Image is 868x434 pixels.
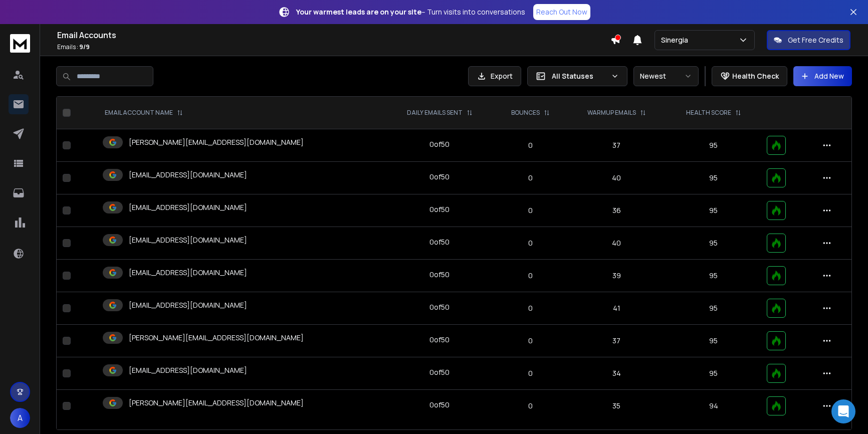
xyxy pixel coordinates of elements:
[129,268,247,278] p: [EMAIL_ADDRESS][DOMAIN_NAME]
[129,300,247,310] p: [EMAIL_ADDRESS][DOMAIN_NAME]
[567,357,666,390] td: 34
[500,303,561,313] p: 0
[500,238,561,248] p: 0
[793,66,852,86] button: Add New
[831,399,855,423] div: Open Intercom Messenger
[500,271,561,281] p: 0
[567,162,666,194] td: 40
[429,204,450,214] div: 0 of 50
[567,292,666,325] td: 41
[429,139,450,149] div: 0 of 50
[10,34,30,53] img: logo
[407,109,463,117] p: DAILY EMAILS SENT
[666,194,761,227] td: 95
[500,140,561,150] p: 0
[666,325,761,357] td: 95
[129,137,304,147] p: [PERSON_NAME][EMAIL_ADDRESS][DOMAIN_NAME]
[429,270,450,280] div: 0 of 50
[767,30,850,50] button: Get Free Credits
[10,408,30,428] button: A
[666,227,761,260] td: 95
[666,292,761,325] td: 95
[732,71,779,81] p: Health Check
[296,7,421,17] strong: Your warmest leads are on your site
[429,302,450,312] div: 0 of 50
[500,173,561,183] p: 0
[57,43,610,51] p: Emails :
[468,66,521,86] button: Export
[712,66,787,86] button: Health Check
[429,400,450,410] div: 0 of 50
[567,325,666,357] td: 37
[429,172,450,182] div: 0 of 50
[429,335,450,345] div: 0 of 50
[79,43,90,51] span: 9 / 9
[567,194,666,227] td: 36
[567,129,666,162] td: 37
[587,109,636,117] p: WARMUP EMAILS
[567,227,666,260] td: 40
[500,205,561,215] p: 0
[429,237,450,247] div: 0 of 50
[429,367,450,377] div: 0 of 50
[105,109,183,117] div: EMAIL ACCOUNT NAME
[666,357,761,390] td: 95
[567,390,666,422] td: 35
[666,162,761,194] td: 95
[788,35,843,45] p: Get Free Credits
[129,333,304,343] p: [PERSON_NAME][EMAIL_ADDRESS][DOMAIN_NAME]
[57,29,610,41] h1: Email Accounts
[129,170,247,180] p: [EMAIL_ADDRESS][DOMAIN_NAME]
[661,35,692,45] p: Sinergia
[511,109,540,117] p: BOUNCES
[129,202,247,212] p: [EMAIL_ADDRESS][DOMAIN_NAME]
[129,365,247,375] p: [EMAIL_ADDRESS][DOMAIN_NAME]
[686,109,731,117] p: HEALTH SCORE
[500,368,561,378] p: 0
[129,398,304,408] p: [PERSON_NAME][EMAIL_ADDRESS][DOMAIN_NAME]
[129,235,247,245] p: [EMAIL_ADDRESS][DOMAIN_NAME]
[296,7,525,17] p: – Turn visits into conversations
[533,4,590,20] a: Reach Out Now
[666,129,761,162] td: 95
[536,7,587,17] p: Reach Out Now
[500,401,561,411] p: 0
[567,260,666,292] td: 39
[633,66,699,86] button: Newest
[500,336,561,346] p: 0
[666,390,761,422] td: 94
[552,71,607,81] p: All Statuses
[666,260,761,292] td: 95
